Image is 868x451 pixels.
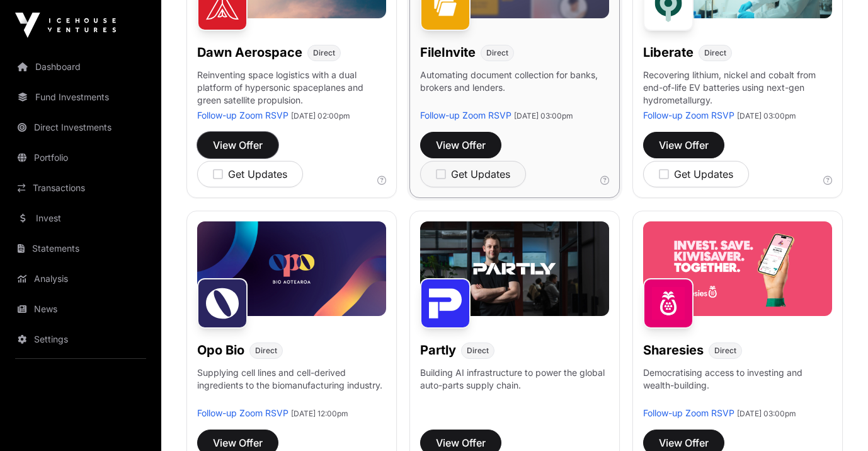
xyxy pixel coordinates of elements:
a: News [10,295,151,323]
span: Direct [714,346,736,356]
a: Follow-up Zoom RSVP [643,110,734,120]
button: View Offer [643,132,724,158]
div: Get Updates [213,167,287,182]
a: Analysis [10,265,151,293]
span: View Offer [436,435,486,450]
a: Fund Investments [10,83,151,111]
span: View Offer [659,435,709,450]
div: Get Updates [436,167,510,182]
a: Follow-up Zoom RSVP [197,110,288,120]
span: View Offer [213,435,263,450]
p: Supplying cell lines and cell-derived ingredients to the biomanufacturing industry. [197,366,386,392]
img: Icehouse Ventures Logo [15,13,116,38]
a: Dashboard [10,53,151,81]
img: Partly-Banner.jpg [420,221,609,316]
span: [DATE] 03:00pm [737,111,796,120]
p: Reinventing space logistics with a dual platform of hypersonic spaceplanes and green satellite pr... [197,69,386,109]
h1: Liberate [643,44,694,61]
p: Democratising access to investing and wealth-building. [643,366,832,407]
button: Get Updates [420,161,526,187]
p: Recovering lithium, nickel and cobalt from end-of-life EV batteries using next-gen hydrometallurgy. [643,69,832,109]
img: Opo-Bio-Banner.jpg [197,221,386,316]
span: Direct [255,346,277,356]
a: Statements [10,235,151,262]
span: Direct [704,48,726,58]
a: Transactions [10,174,151,202]
a: Direct Investments [10,114,151,141]
h1: Sharesies [643,341,704,359]
h1: FileInvite [420,44,476,61]
iframe: Chat Widget [805,390,868,451]
a: Portfolio [10,144,151,172]
h1: Partly [420,341,456,359]
button: View Offer [420,132,501,158]
span: [DATE] 03:00pm [514,111,573,120]
span: View Offer [213,138,263,153]
p: Building AI infrastructure to power the global auto-parts supply chain. [420,366,609,407]
button: Get Updates [643,161,749,187]
div: Get Updates [659,167,733,182]
h1: Dawn Aerospace [197,44,302,61]
h1: Opo Bio [197,341,244,359]
button: View Offer [197,132,278,158]
span: Direct [486,48,508,58]
span: [DATE] 03:00pm [737,409,796,418]
span: [DATE] 02:00pm [291,111,350,120]
img: Opo Bio [197,278,248,329]
img: Partly [420,278,471,329]
a: Invest [10,204,151,232]
span: View Offer [436,138,486,153]
img: Sharesies-Banner.jpg [643,221,832,316]
button: Get Updates [197,161,303,187]
p: Automating document collection for banks, brokers and lenders. [420,69,609,109]
span: Direct [313,48,335,58]
span: [DATE] 12:00pm [291,409,348,418]
a: Follow-up Zoom RSVP [197,407,288,418]
span: View Offer [659,138,709,153]
span: Direct [467,346,489,356]
img: Sharesies [643,278,694,329]
a: Settings [10,325,151,353]
a: Follow-up Zoom RSVP [643,407,734,418]
a: Follow-up Zoom RSVP [420,110,511,120]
